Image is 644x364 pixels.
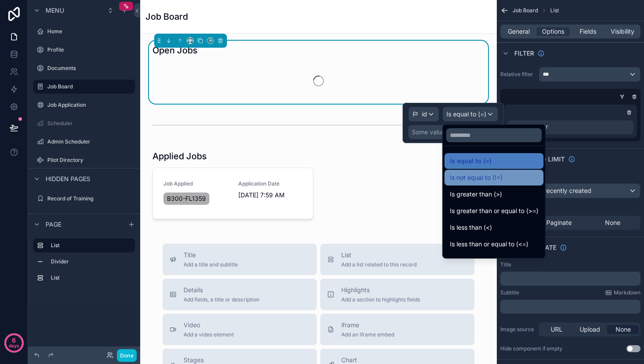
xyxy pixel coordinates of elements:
span: None [616,325,631,334]
span: Add an iframe embed [341,331,394,338]
label: Documents [47,65,133,72]
div: scrollable content [500,300,640,314]
label: Record of Training [47,195,133,202]
span: None [605,218,620,227]
a: Documents [33,61,135,75]
span: Add a video element [184,331,234,338]
a: Pilot Directory [33,153,135,167]
h1: Job Board [145,10,188,23]
span: Title [184,251,238,259]
span: Page [46,220,61,229]
div: Hide component if empty [500,345,563,352]
span: URL [551,325,563,334]
span: Highlights [341,286,420,294]
button: Default: most recently created [500,183,640,198]
span: iframe [341,321,394,329]
div: scrollable content [28,234,140,294]
label: Title [500,261,511,268]
span: Fields [580,27,596,36]
span: Visibility [611,27,634,36]
label: Admin Scheduler [47,138,133,145]
span: Default: most recently created [504,187,591,194]
a: Record of Training [33,192,135,206]
span: Options [542,27,564,36]
span: Markdown [614,289,640,296]
span: List [550,7,559,14]
button: ListAdd a list related to this record [320,244,474,275]
button: DetailsAdd fields, a title or description [163,279,317,310]
label: Divider [51,258,131,265]
span: General [508,27,530,36]
a: Admin Scheduler [33,135,135,149]
span: Add fields, a title or description [184,296,259,303]
span: Is less than (<) [450,222,492,233]
button: Done [117,349,137,362]
label: Pilot Directory [47,157,133,164]
span: Details [184,286,259,294]
span: Menu [46,6,64,15]
span: Video [184,321,234,329]
span: Is less than or equal to (<=) [450,239,528,249]
span: Add a filter [511,124,548,131]
span: Paginate [546,218,572,227]
label: Image source [500,326,535,333]
a: Markdown [605,289,640,296]
label: List [51,274,131,281]
span: Is not equal to (!=) [450,172,502,183]
label: List [51,242,128,249]
h1: Open Jobs [152,44,198,56]
a: Profile [33,43,135,57]
button: TitleAdd a title and subtitle [163,244,317,275]
label: Home [47,28,133,35]
a: Home [33,24,135,38]
span: Hidden pages [46,175,90,183]
span: Add a title and subtitle [184,261,238,268]
a: Job Application [33,98,135,112]
span: Filter [514,49,534,58]
button: VideoAdd a video element [163,314,317,345]
span: Is greater than or equal to (>=) [450,206,538,216]
label: Profile [47,46,133,53]
a: Job Board [33,80,135,94]
span: Is equal to (=) [450,156,492,166]
span: Upload [580,325,600,334]
label: Scheduler [47,120,133,127]
label: Relative filter [500,71,535,78]
span: Is empty [450,255,475,266]
span: Add a section to highlights fields [341,296,420,303]
button: iframeAdd an iframe embed [320,314,474,345]
button: HighlightsAdd a section to highlights fields [320,279,474,310]
label: Job Application [47,101,133,108]
label: Subtitle [500,289,519,296]
a: Scheduler [33,116,135,130]
div: scrollable content [500,272,640,286]
span: List [341,251,417,259]
span: Add a list related to this record [341,261,417,268]
span: Job Board [513,7,538,14]
p: days [9,339,19,352]
label: Job Board [47,83,130,90]
span: Is greater than (>) [450,189,502,199]
p: 6 [12,336,16,345]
